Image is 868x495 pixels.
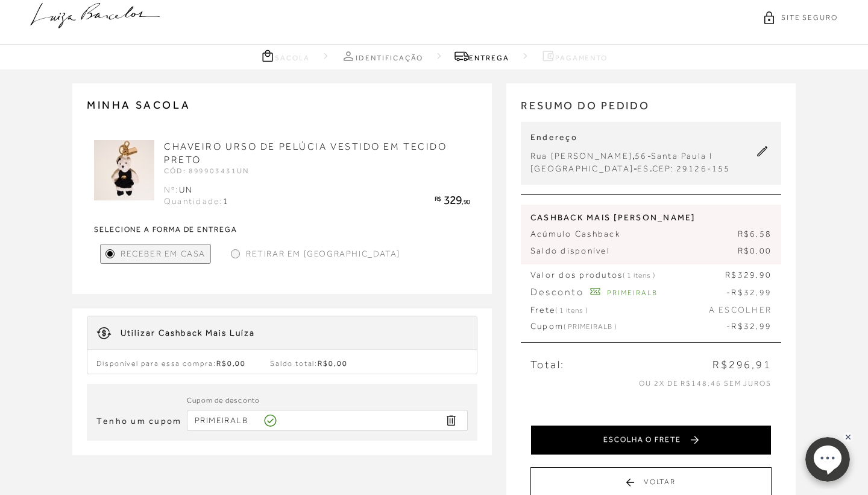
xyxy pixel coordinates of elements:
[530,162,731,175] div: - .
[260,48,310,63] a: Sacola
[530,150,731,162] div: , -
[530,164,634,173] span: [GEOGRAPHIC_DATA]
[187,395,260,406] label: Cupom de desconto
[651,151,713,161] span: Santa Paula I
[318,359,348,368] span: R$0,00
[530,357,565,372] span: Total:
[187,410,468,431] input: Inserir Código da Promoção
[607,289,657,297] span: PRIMEIRALB
[623,271,655,279] span: ( 1 itens )
[121,327,255,339] div: Utilizar Cashback Mais Luíza
[444,193,462,206] span: 329
[530,269,655,281] span: Valor dos produtos
[530,304,588,316] span: Frete
[637,164,649,173] span: ES
[223,196,229,206] span: 1
[96,415,181,427] h3: Tenho um cupom
[738,245,772,257] span: R$0,00
[530,321,617,333] span: Cupom
[726,321,772,333] span: -R$32,99
[438,413,464,429] a: Remover Cupom
[521,98,781,123] h2: RESUMO DO PEDIDO
[564,322,617,331] span: ( PRIMEIRALB )
[94,140,154,200] img: CHAVEIRO URSO DE PELÚCIA VESTIDO EM TECIDO PRETO
[726,287,772,297] span: -R$32,99
[709,304,772,316] span: A ESCOLHER
[530,287,583,298] span: Desconto
[555,306,588,315] span: ( 1 itens )
[635,151,647,161] span: 56
[676,164,731,173] span: 29126-155
[164,141,447,165] a: CHAVEIRO URSO DE PELÚCIA VESTIDO EM TECIDO PRETO
[530,151,632,161] span: Rua [PERSON_NAME]
[756,270,772,279] span: ,90
[216,359,247,368] span: R$0,00
[121,247,206,260] span: Receber em Casa
[96,359,246,368] span: Disponível para essa compra:
[270,359,348,368] span: Saldo total:
[530,132,731,144] p: Endereço
[712,357,772,372] span: R$296,91
[435,195,441,202] span: R$
[246,247,400,260] span: Retirar em [GEOGRAPHIC_DATA]
[652,164,675,173] span: CEP:
[94,226,470,233] strong: Selecione a forma de entrega
[738,270,756,279] span: 329
[530,245,772,257] p: Saldo disponível
[530,425,772,455] button: ESCOLHA O FRETE
[639,379,772,388] span: ou 2x de R$148,46 sem juros
[462,198,470,205] span: ,90
[341,48,423,63] a: Identificação
[454,48,509,63] a: Entrega
[530,212,772,224] span: CASHBACK MAIS [PERSON_NAME]
[164,184,229,196] div: Nº:
[781,13,838,23] span: SITE SEGURO
[530,228,772,240] p: Acúmulo Cashback
[541,48,608,63] a: Pagamento
[738,228,772,240] span: R$6,58
[164,167,249,175] span: CÓD: 899903431UN
[179,185,193,194] span: UN
[725,270,737,279] span: R$
[87,98,477,112] h2: MINHA SACOLA
[164,196,229,208] div: Quantidade:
